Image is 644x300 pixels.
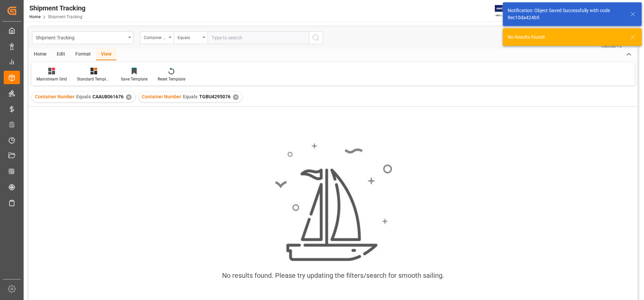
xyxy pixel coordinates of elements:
[174,31,208,44] button: open menu
[274,142,392,262] img: smooth_sailing.jpeg
[76,94,91,99] span: Equals
[183,94,197,99] span: Equals
[29,49,52,60] div: Home
[144,33,167,41] div: Container Number
[77,76,111,82] div: Standard Templates
[70,49,96,60] div: Format
[36,76,67,82] div: Mainstream Grid
[208,31,309,44] input: Type to search
[52,49,70,60] div: Edit
[36,33,126,41] div: Shipment Tracking
[35,94,75,99] span: Container Number
[29,3,85,13] div: Shipment Tracking
[96,49,116,60] div: View
[140,31,174,44] button: open menu
[309,31,323,44] button: search button
[29,14,41,19] a: Home
[158,76,185,82] div: Reset Template
[495,5,518,17] img: Exertis%20JAM%20-%20Email%20Logo.jpg_1722504956.jpg
[178,33,200,41] div: Equals
[508,34,624,41] div: No Results found!
[32,31,133,44] button: open menu
[199,94,231,99] span: TGBU4295076
[508,7,624,21] div: Notification: Object Saved Successfully with code 9ec10da424b5
[92,94,124,99] span: CAAU8061676
[222,270,444,280] div: No results found. Please try updating the filters/search for smooth sailing.
[126,94,132,100] div: ✕
[121,76,147,82] div: Save Template
[233,94,239,100] div: ✕
[142,94,181,99] span: Container Number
